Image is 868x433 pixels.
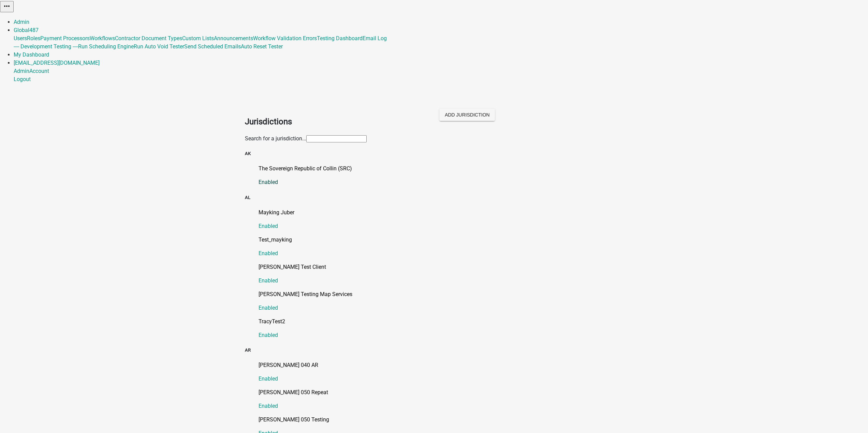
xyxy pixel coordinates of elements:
p: Enabled [259,178,623,186]
p: Enabled [259,249,623,258]
a: Account [29,68,49,74]
p: [PERSON_NAME] Test Client [259,263,623,271]
a: [PERSON_NAME] Test ClientEnabled [259,263,623,285]
label: Search for a jurisdiction... [245,135,306,142]
p: [PERSON_NAME] 050 Repeat [259,388,623,397]
a: Auto Reset Tester [241,43,283,50]
a: [PERSON_NAME] 050 RepeatEnabled [259,388,623,410]
p: [PERSON_NAME] 050 Testing [259,416,623,424]
button: Add Jurisdiction [439,109,495,121]
p: Enabled [259,402,623,410]
a: Admin [14,68,29,74]
a: ---- Development Testing ---- [14,43,78,50]
a: Roles [27,35,40,42]
a: [PERSON_NAME] 040 AREnabled [259,361,623,383]
a: Workflows [90,35,115,42]
p: [PERSON_NAME] 040 AR [259,361,623,369]
a: The Sovereign Republic of Collin (SRC)Enabled [259,165,623,186]
i: more_horiz [3,2,11,10]
a: Logout [14,76,31,82]
h5: AR [245,347,623,354]
a: Run Auto Void Tester [134,43,184,50]
a: Workflow Validation Errors [253,35,317,42]
a: Contractor Document Types [115,35,182,42]
p: The Sovereign Republic of Collin (SRC) [259,165,623,173]
a: Announcements [214,35,253,42]
p: Enabled [259,331,623,339]
a: My Dashboard [14,51,49,58]
p: TracyTest2 [259,318,623,326]
p: Enabled [259,277,623,285]
a: [EMAIL_ADDRESS][DOMAIN_NAME] [14,60,100,66]
div: [EMAIL_ADDRESS][DOMAIN_NAME] [14,67,868,83]
a: Custom Lists [182,35,214,42]
a: Run Scheduling Engine [78,43,134,50]
h5: AK [245,150,623,157]
p: Test_mayking [259,236,623,244]
span: 487 [29,27,39,33]
p: Enabled [259,222,623,230]
a: Send Scheduled Emails [184,43,241,50]
a: Testing Dashboard [317,35,363,42]
div: Global487 [14,34,868,51]
a: Test_maykingEnabled [259,236,623,258]
p: [PERSON_NAME] Testing Map Services [259,290,623,298]
a: [PERSON_NAME] Testing Map ServicesEnabled [259,290,623,312]
a: Email Log [363,35,387,42]
h2: Jurisdictions [245,115,429,128]
a: Payment Processors [40,35,90,42]
p: Enabled [259,304,623,312]
a: Global487 [14,27,39,33]
h5: AL [245,194,623,201]
p: Mayking Juber [259,208,623,217]
a: Admin [14,19,29,25]
a: Mayking JuberEnabled [259,208,623,230]
p: Enabled [259,375,623,383]
a: Users [14,35,27,42]
a: TracyTest2Enabled [259,318,623,339]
